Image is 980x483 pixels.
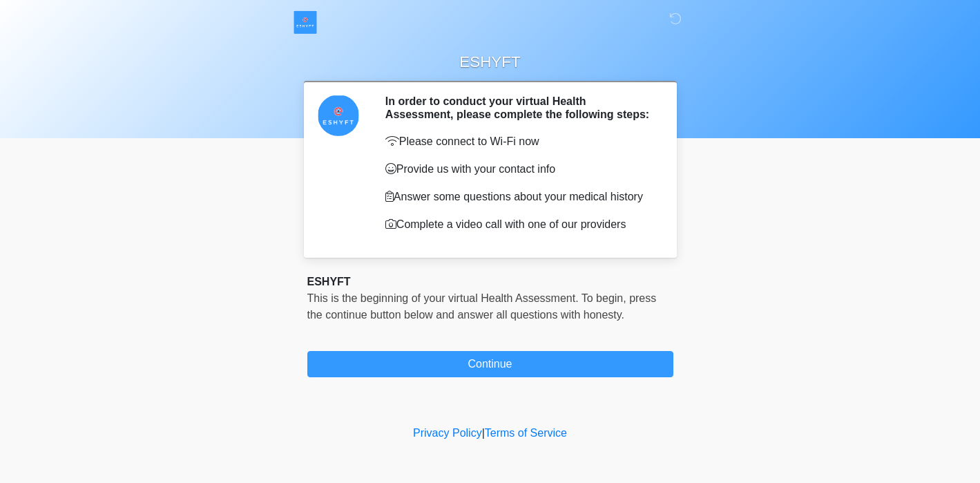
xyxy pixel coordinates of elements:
p: Answer some questions about your medical history [385,189,653,205]
a: | [482,427,485,439]
a: Terms of Service [485,427,567,439]
div: ESHYFT [307,274,673,290]
p: Complete a video call with one of our providers [385,216,653,233]
img: Agent Avatar [318,95,359,136]
p: Provide us with your contact info [385,161,653,178]
img: ESHYFT Logo [294,10,317,34]
h2: In order to conduct your virtual Health Assessment, please complete the following steps: [385,95,653,121]
button: Continue [307,351,673,377]
h1: ESHYFT [297,50,684,75]
a: Privacy Policy [413,427,482,439]
span: This is the beginning of your virtual Health Assessment. ﻿﻿﻿﻿﻿﻿To begin, ﻿﻿﻿﻿﻿﻿﻿﻿﻿﻿﻿﻿﻿﻿﻿﻿﻿﻿press ... [307,292,657,321]
p: Please connect to Wi-Fi now [385,133,653,150]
